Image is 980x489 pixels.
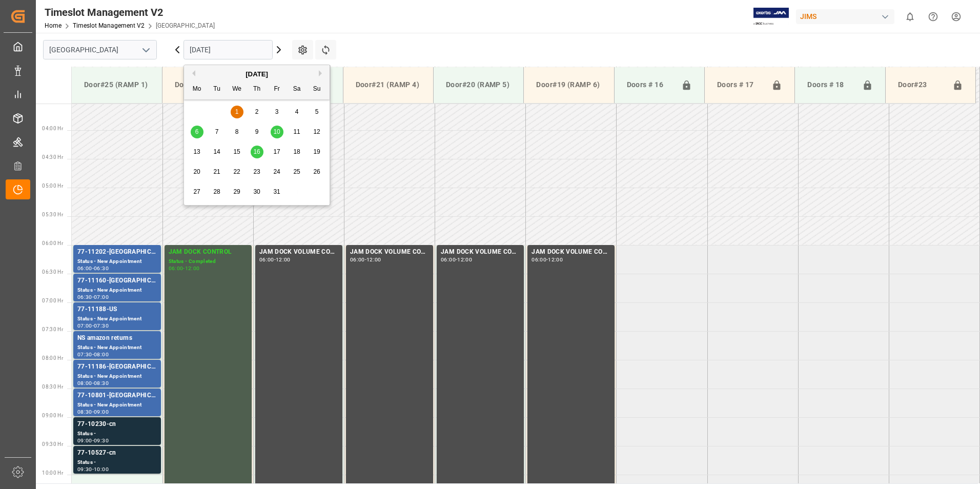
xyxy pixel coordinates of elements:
[255,128,259,135] span: 9
[291,146,303,158] div: Choose Saturday, October 18th, 2025
[187,102,327,202] div: month 2025-10
[42,327,63,332] span: 07:30 Hr
[291,126,303,138] div: Choose Saturday, October 11th, 2025
[92,381,94,385] div: -
[442,75,515,94] div: Door#20 (RAMP 5)
[623,75,677,95] div: Doors # 16
[313,148,320,155] span: 19
[253,188,260,195] span: 30
[42,355,63,361] span: 08:00 Hr
[77,247,157,257] div: 77-11202-[GEOGRAPHIC_DATA]
[253,148,260,155] span: 16
[77,266,92,271] div: 06:00
[899,5,922,28] button: show 0 new notifications
[713,75,767,95] div: Doors # 17
[274,257,276,262] div: -
[77,286,157,295] div: Status - New Appointment
[183,266,185,271] div: -
[273,168,280,175] span: 24
[275,108,279,115] span: 3
[77,419,157,430] div: 77-10230-cn
[251,146,263,158] div: Choose Thursday, October 16th, 2025
[77,458,157,467] div: Status -
[532,257,546,262] div: 06:00
[231,106,243,118] div: Choose Wednesday, October 1st, 2025
[77,333,157,343] div: NS amazon returns
[92,266,94,271] div: -
[803,75,857,95] div: Doors # 18
[191,126,203,138] div: Choose Monday, October 6th, 2025
[233,168,240,175] span: 22
[77,438,92,443] div: 09:00
[273,188,280,195] span: 31
[546,257,548,262] div: -
[271,83,283,96] div: Fr
[753,8,789,26] img: Exertis%20JAM%20-%20Email%20Logo.jpg_1722504956.jpg
[77,372,157,381] div: Status - New Appointment
[191,146,203,158] div: Choose Monday, October 13th, 2025
[311,106,323,118] div: Choose Sunday, October 5th, 2025
[350,257,365,262] div: 06:00
[94,381,109,385] div: 08:30
[311,166,323,178] div: Choose Sunday, October 26th, 2025
[42,240,63,246] span: 06:00 Hr
[92,438,94,443] div: -
[94,467,109,472] div: 10:00
[73,22,145,29] a: Timeslot Management V2
[92,467,94,472] div: -
[191,166,203,178] div: Choose Monday, October 20th, 2025
[169,247,248,257] div: JAM DOCK CONTROL
[350,247,429,257] div: JAM DOCK VOLUME CONTROL
[441,247,520,257] div: JAM DOCK VOLUME CONTROL
[77,430,157,438] div: Status -
[548,257,563,262] div: 12:00
[313,128,320,135] span: 12
[211,146,223,158] div: Choose Tuesday, October 14th, 2025
[894,75,948,95] div: Door#23
[319,70,325,76] button: Next Month
[94,266,109,271] div: 06:30
[42,212,63,217] span: 05:30 Hr
[92,410,94,414] div: -
[211,83,223,96] div: Tu
[171,75,244,94] div: Door#24 (RAMP 2)
[191,83,203,96] div: Mo
[77,401,157,410] div: Status - New Appointment
[253,168,260,175] span: 23
[311,126,323,138] div: Choose Sunday, October 12th, 2025
[273,148,280,155] span: 17
[42,126,63,131] span: 04:00 Hr
[231,83,243,96] div: We
[195,128,199,135] span: 6
[193,148,200,155] span: 13
[189,70,195,76] button: Previous Month
[315,108,319,115] span: 5
[273,128,280,135] span: 10
[169,257,248,266] div: Status - Completed
[291,106,303,118] div: Choose Saturday, October 4th, 2025
[352,75,425,94] div: Door#21 (RAMP 4)
[796,9,894,24] div: JIMS
[92,295,94,299] div: -
[231,166,243,178] div: Choose Wednesday, October 22nd, 2025
[311,83,323,96] div: Su
[77,315,157,323] div: Status - New Appointment
[77,295,92,299] div: 06:30
[92,352,94,357] div: -
[42,384,63,390] span: 08:30 Hr
[231,146,243,158] div: Choose Wednesday, October 15th, 2025
[251,186,263,198] div: Choose Thursday, October 30th, 2025
[293,128,300,135] span: 11
[259,257,274,262] div: 06:00
[271,146,283,158] div: Choose Friday, October 17th, 2025
[193,168,200,175] span: 20
[293,148,300,155] span: 18
[796,7,899,26] button: JIMS
[366,257,381,262] div: 12:00
[255,108,259,115] span: 2
[311,146,323,158] div: Choose Sunday, October 19th, 2025
[213,188,220,195] span: 28
[42,183,63,189] span: 05:00 Hr
[94,295,109,299] div: 07:00
[271,126,283,138] div: Choose Friday, October 10th, 2025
